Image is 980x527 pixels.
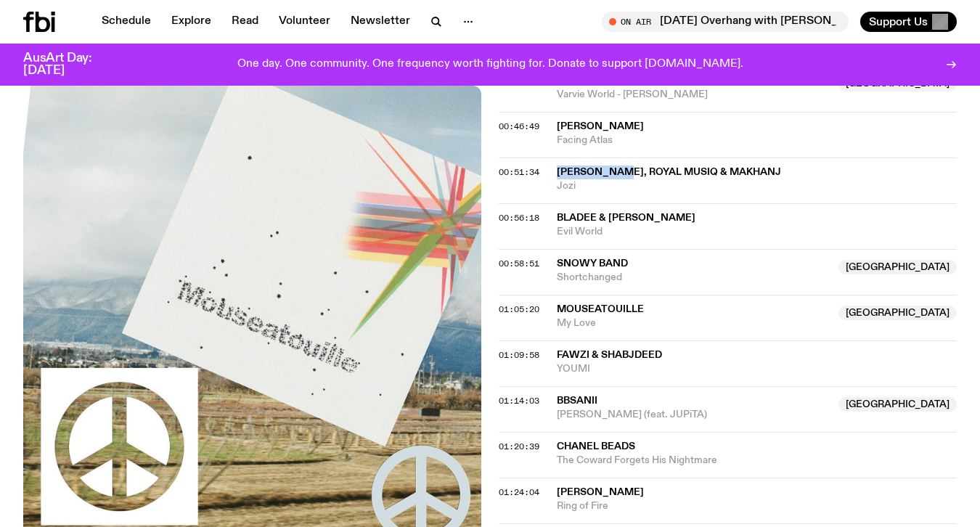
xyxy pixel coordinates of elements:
span: 01:14:03 [499,395,539,407]
span: 01:05:20 [499,303,539,315]
span: 01:20:39 [499,441,539,452]
span: 00:51:34 [499,166,539,178]
span: Bladee & [PERSON_NAME] [557,213,695,223]
span: 00:46:49 [499,120,539,132]
a: Newsletter [342,12,419,32]
span: Evil World [557,225,957,239]
a: Volunteer [270,12,339,32]
span: My Love [557,316,830,330]
p: One day. One community. One frequency worth fighting for. Donate to support [DOMAIN_NAME]. [237,58,743,71]
span: [GEOGRAPHIC_DATA] [838,260,957,274]
span: Mouseatouille [557,304,644,314]
button: 01:14:03 [499,397,539,405]
span: Chanel Beads [557,441,635,452]
span: [GEOGRAPHIC_DATA] [838,306,957,320]
button: 01:09:58 [499,351,539,359]
span: Facing Atlas [557,134,957,147]
span: Fawzi & Shabjdeed [557,350,662,360]
button: On Air[DATE] Overhang with [PERSON_NAME] [602,12,849,32]
span: 01:09:58 [499,349,539,361]
span: 00:56:18 [499,212,539,224]
button: 01:24:04 [499,489,539,497]
span: Support Us [869,15,928,28]
span: 01:24:04 [499,486,539,498]
button: Support Us [860,12,957,32]
span: Shortchanged [557,271,830,285]
button: 00:56:18 [499,214,539,222]
span: [PERSON_NAME] [557,121,644,131]
span: 00:58:51 [499,258,539,269]
span: Ring of Fire [557,499,957,513]
h3: AusArt Day: [DATE] [23,52,116,77]
span: Snowy Band [557,258,628,269]
span: [GEOGRAPHIC_DATA] [838,397,957,412]
button: 00:51:34 [499,168,539,176]
a: Explore [163,12,220,32]
span: [PERSON_NAME], Royal MusiQ & Makhanj [557,167,781,177]
button: 01:20:39 [499,443,539,451]
span: Jozi [557,179,957,193]
button: 00:46:49 [499,123,539,131]
a: Schedule [93,12,160,32]
span: Varvie World - [PERSON_NAME] [557,88,830,102]
span: bbsanii [557,396,597,406]
button: 00:58:51 [499,260,539,268]
button: 01:05:20 [499,306,539,314]
span: The Coward Forgets His Nightmare [557,454,957,467]
span: [PERSON_NAME] [557,487,644,497]
span: YOUMI [557,362,957,376]
span: [PERSON_NAME] (feat. JUPiTA) [557,408,830,422]
a: Read [223,12,267,32]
